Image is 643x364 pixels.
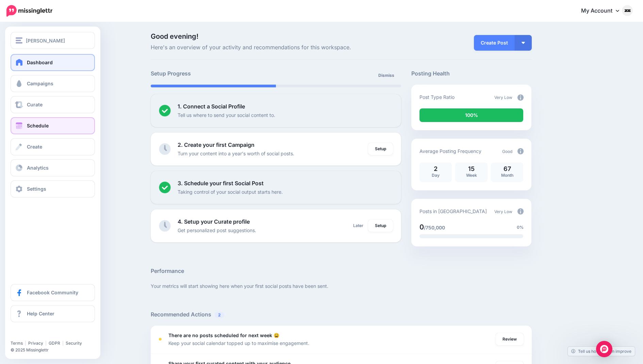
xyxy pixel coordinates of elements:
[517,148,524,154] img: info-circle-grey.png
[25,341,26,346] span: |
[517,94,524,101] img: info-circle-grey.png
[6,5,52,17] img: Missinglettr
[159,105,171,117] img: checked-circle.png
[62,341,64,346] span: |
[66,341,82,346] a: Security
[27,59,53,65] span: Dashboard
[11,159,95,176] a: Analytics
[178,141,254,148] b: 2. Create your first Campaign
[178,218,250,225] b: 4. Setup your Curate profile
[16,37,22,44] img: menu.png
[27,186,46,192] span: Settings
[501,173,513,178] span: Month
[45,341,47,346] span: |
[27,81,53,86] span: Campaigns
[159,143,171,155] img: clock-grey.png
[27,123,49,128] span: Schedule
[424,225,445,230] span: /750,000
[432,173,440,178] span: Day
[368,143,393,155] a: Setup
[26,37,65,45] span: [PERSON_NAME]
[159,181,171,193] img: checked-circle.png
[419,93,455,101] p: Post Type Ratio
[419,108,523,122] div: 100% of your posts in the last 30 days were manually created (i.e. were not from Drip Campaigns o...
[28,341,43,346] a: Privacy
[11,180,95,197] a: Settings
[11,96,95,113] a: Curate
[349,220,367,232] a: Later
[11,32,95,49] button: [PERSON_NAME]
[27,165,49,171] span: Analytics
[11,54,95,71] a: Dashboard
[368,220,393,232] a: Setup
[168,339,309,347] p: Keep your social calendar topped up to maximise engagement.
[151,267,532,275] h5: Performance
[494,166,520,172] p: 67
[494,209,512,214] span: Very Low
[419,147,481,155] p: Average Posting Frequency
[178,188,283,196] p: Taking control of your social output starts here.
[178,180,264,187] b: 3. Schedule your first Social Post
[178,150,294,157] p: Turn your content into a year's worth of social posts.
[496,333,524,345] a: Review
[11,138,95,155] a: Create
[11,341,23,346] a: Terms
[168,332,279,338] b: There are no posts scheduled for next week 😩
[502,149,512,154] span: Good
[517,224,524,231] span: 0%
[49,341,60,346] a: GDPR
[159,220,171,232] img: clock-grey.png
[459,166,484,172] p: 15
[374,69,398,82] a: Dismiss
[27,290,78,295] span: Facebook Community
[568,347,635,356] a: Tell us how we can improve
[517,208,524,214] img: info-circle-grey.png
[419,223,424,231] span: 0
[11,117,95,134] a: Schedule
[574,3,633,19] a: My Account
[11,305,95,322] a: Help Center
[474,35,515,51] a: Create Post
[11,284,95,301] a: Facebook Community
[411,69,531,78] h5: Posting Health
[151,282,532,290] p: Your metrics will start showing here when your first social posts have been sent.
[11,331,63,337] iframe: Twitter Follow Button
[159,338,162,341] div: <div class='status-dot small red margin-right'></div>Error
[522,42,525,44] img: arrow-down-white.png
[151,43,401,52] span: Here's an overview of your activity and recommendations for this workspace.
[215,312,224,318] span: 2
[151,310,532,319] h5: Recommended Actions
[27,102,43,107] span: Curate
[494,95,512,100] span: Very Low
[151,69,276,78] h5: Setup Progress
[27,311,54,316] span: Help Center
[151,32,198,40] span: Good evening!
[11,347,100,353] li: © 2025 Missinglettr
[419,207,487,215] p: Posts in [GEOGRAPHIC_DATA]
[178,111,275,119] p: Tell us where to send your social content to.
[466,173,477,178] span: Week
[178,226,256,234] p: Get personalized post suggestions.
[178,103,245,110] b: 1. Connect a Social Profile
[27,144,42,150] span: Create
[11,75,95,92] a: Campaigns
[423,166,448,172] p: 2
[596,341,612,357] div: Open Intercom Messenger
